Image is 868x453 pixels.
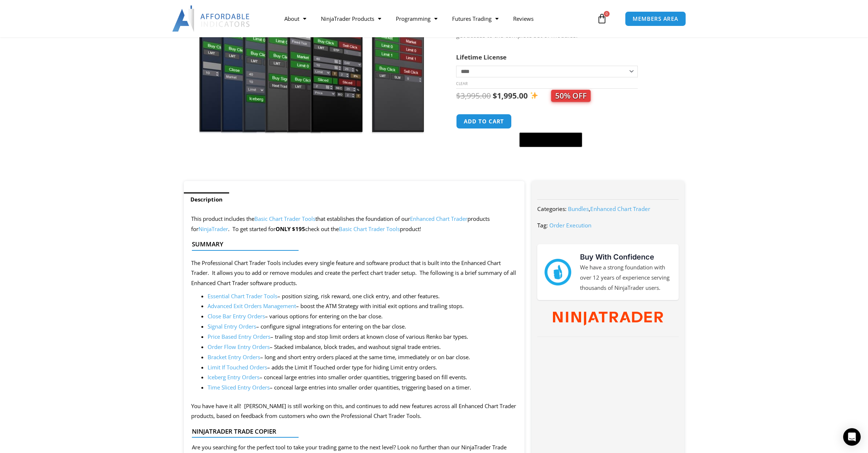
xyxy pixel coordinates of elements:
span: Tag: [537,222,548,229]
span: check out the product! [305,225,421,233]
img: LogoAI | Affordable Indicators – NinjaTrader [172,5,251,32]
li: – various options for entering on the bar close. [208,311,518,322]
bdi: 1,995.00 [493,91,528,101]
button: Buy with GPay [519,133,582,147]
li: – conceal large entries into smaller order quantities, triggering based on fill events. [208,372,518,383]
p: You have have it all! [PERSON_NAME] is still working on this, and continues to add new features a... [191,401,518,422]
nav: Menu [277,10,595,27]
h4: NinjaTrader Trade Copier [192,428,511,435]
a: Basic Chart Trader Tools [254,215,315,222]
a: Programming [388,10,445,27]
span: $ [493,91,497,101]
li: – long and short entry orders placed at the same time, immediately or on bar close. [208,352,518,362]
p: This product includes the that establishes the foundation of our products for . To get started for [191,214,518,234]
img: ✨ [530,92,538,99]
h3: Buy With Confidence [580,252,671,262]
a: Price Based Entry Orders [208,333,270,340]
a: Limit If Touched Orders [208,364,267,371]
a: Basic Chart Trader Tools [339,225,400,233]
a: Close Bar Entry Orders [208,312,265,320]
h4: Summary [192,241,511,248]
a: Order Flow Entry Orders [208,343,270,350]
a: Signal Entry Orders [208,323,256,330]
p: We have a strong foundation with over 12 years of experience serving thousands of NinjaTrader users. [580,262,671,293]
li: – position sizing, risk reward, one click entry, and other features. [208,291,518,302]
a: Futures Trading [445,10,506,27]
a: Reviews [506,10,541,27]
iframe: PayPal Message 1 [456,151,670,158]
iframe: Secure express checkout frame [518,113,584,130]
a: Bundles [568,205,589,212]
div: Open Intercom Messenger [843,428,861,446]
li: – adds the Limit If Touched order type for hiding Limit entry orders. [208,362,518,373]
a: About [277,10,314,27]
li: – configure signal integrations for entering on the bar close. [208,322,518,332]
a: Enhanced Chart Trader [590,205,650,212]
label: Lifetime License [456,53,507,61]
strong: ONLY $195 [276,225,305,233]
a: NinjaTrader Products [314,10,388,27]
a: MEMBERS AREA [625,11,686,26]
a: Time Sliced Entry Orders [208,384,270,391]
span: $ [456,91,460,101]
button: Add to cart [456,114,512,129]
a: NinjaTrader [198,225,228,233]
span: 50% OFF [551,90,591,102]
a: Order Execution [549,222,591,229]
a: Iceberg Entry Orders [208,373,259,381]
span: MEMBERS AREA [633,16,678,22]
img: mark thumbs good 43913 | Affordable Indicators – NinjaTrader [545,259,571,285]
span: 0 [604,11,610,17]
img: NinjaTrader Wordmark color RGB | Affordable Indicators – NinjaTrader [553,312,663,326]
a: Bracket Entry Orders [208,353,260,361]
a: Enhanced Chart Trader [410,215,467,222]
a: Description [184,192,229,207]
a: Essential Chart Trader Tools [208,292,277,300]
span: , [568,205,650,212]
p: The Professional Chart Trader Tools includes every single feature and software product that is bu... [191,258,518,289]
li: – conceal large entries into smaller order quantities, triggering based on a timer. [208,383,518,393]
a: Advanced Exit Orders Management [208,302,296,310]
span: Categories: [537,205,566,212]
li: – trailing stop and stop limit orders at known close of various Renko bar types. [208,332,518,342]
a: 0 [586,8,618,29]
a: Clear options [456,81,467,86]
li: – Stacked imbalance, block trades, and washout signal trade entries. [208,342,518,352]
li: – boost the ATM Strategy with initial exit options and trailing stops. [208,301,518,311]
bdi: 3,995.00 [456,91,491,101]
